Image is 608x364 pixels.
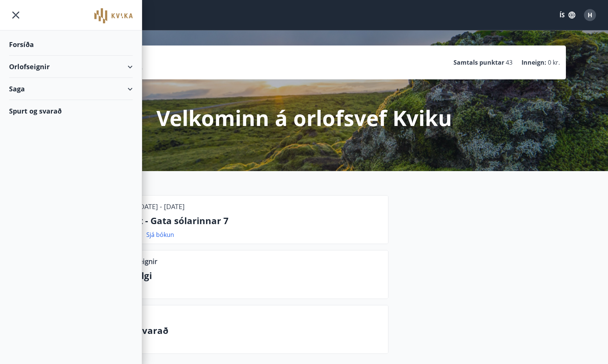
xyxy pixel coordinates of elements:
[9,56,133,78] div: Orlofseignir
[94,8,133,23] img: union_logo
[522,58,546,67] p: Inneign :
[98,214,382,227] p: Kjarnakot - Gata sólarinnar 7
[9,8,23,22] button: menu
[98,256,157,266] p: Lausar orlofseignir
[506,58,512,67] span: 43
[588,11,592,19] span: H
[9,33,133,56] div: Forsíða
[581,6,599,24] button: H
[9,100,133,122] div: Spurt og svarað
[98,269,382,282] p: Næstu helgi
[555,8,579,22] button: ÍS
[548,58,560,67] span: 0 kr.
[137,202,185,211] p: [DATE] - [DATE]
[453,58,504,67] p: Samtals punktar
[156,103,452,132] p: Velkominn á orlofsvef Kviku
[9,78,133,100] div: Saga
[98,324,382,337] p: Spurt og svarað
[146,231,174,239] a: Sjá bókun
